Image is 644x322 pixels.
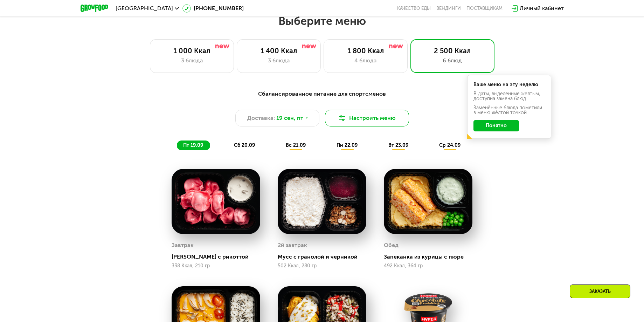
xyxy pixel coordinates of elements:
[234,142,255,148] span: сб 20.09
[439,142,461,148] span: ср 24.09
[384,263,472,269] div: 492 Ккал, 364 гр
[570,285,630,298] div: Заказать
[331,56,400,65] div: 4 блюда
[22,14,622,28] h2: Выберите меню
[331,47,400,55] div: 1 800 Ккал
[172,240,194,251] div: Завтрак
[157,56,227,65] div: 3 блюда
[278,253,372,260] div: Мусс с гранолой и черникой
[436,6,461,11] a: Вендинги
[466,6,503,11] div: поставщикам
[182,4,244,13] a: [PHONE_NUMBER]
[116,6,173,11] span: [GEOGRAPHIC_DATA]
[473,91,545,101] div: В даты, выделенные желтым, доступна замена блюд.
[473,120,519,131] button: Понятно
[337,142,358,148] span: пн 22.09
[157,47,227,55] div: 1 000 Ккал
[418,56,487,65] div: 6 блюд
[244,56,313,65] div: 3 блюда
[384,253,478,260] div: Запеканка из курицы с пюре
[276,114,303,122] span: 19 сен, пт
[172,263,260,269] div: 338 Ккал, 210 гр
[473,105,545,115] div: Заменённые блюда пометили в меню жёлтой точкой.
[397,6,431,11] a: Качество еды
[286,142,306,148] span: вс 21.09
[172,253,266,260] div: [PERSON_NAME] с рикоттой
[388,142,408,148] span: вт 23.09
[325,110,409,126] button: Настроить меню
[183,142,203,148] span: пт 19.09
[384,240,399,251] div: Обед
[278,240,307,251] div: 2й завтрак
[520,4,564,13] div: Личный кабинет
[418,47,487,55] div: 2 500 Ккал
[247,114,275,122] span: Доставка:
[244,47,313,55] div: 1 400 Ккал
[278,263,366,269] div: 502 Ккал, 280 гр
[473,82,545,87] div: Ваше меню на эту неделю
[115,90,529,98] div: Сбалансированное питание для спортсменов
